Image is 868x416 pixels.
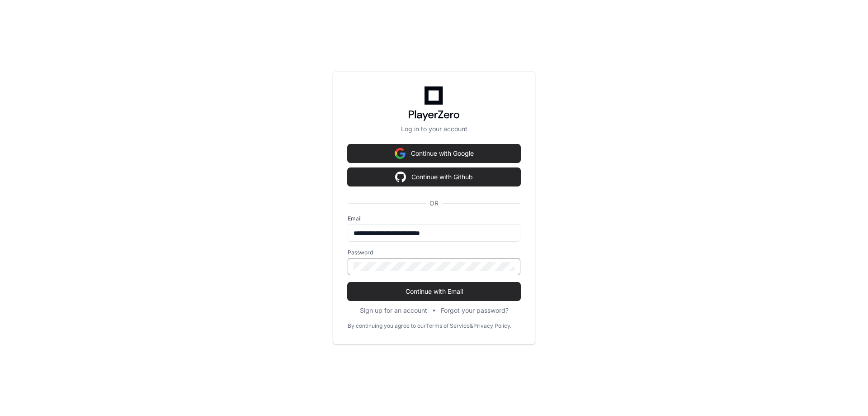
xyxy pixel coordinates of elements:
[348,282,520,301] button: Continue with Email
[395,168,406,186] img: Sign in with google
[348,215,520,222] label: Email
[426,322,470,330] a: Terms of Service
[470,322,473,330] div: &
[360,306,427,315] button: Sign up for an account
[348,287,520,296] span: Continue with Email
[348,168,520,186] button: Continue with Github
[473,322,511,330] a: Privacy Policy.
[426,199,442,208] span: OR
[441,306,509,315] button: Forgot your password?
[348,322,426,330] div: By continuing you agree to our
[348,124,520,134] p: Log in to your account
[395,144,406,163] img: Sign in with google
[348,249,520,256] label: Password
[348,144,520,163] button: Continue with Google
